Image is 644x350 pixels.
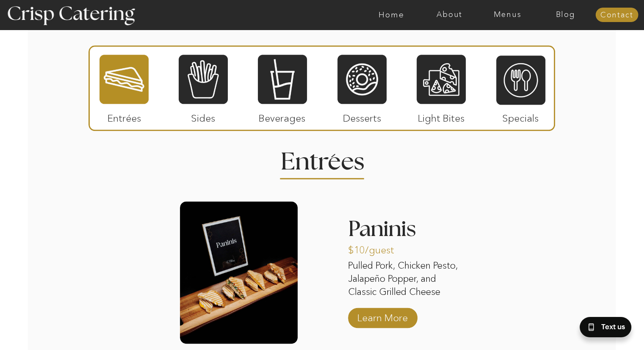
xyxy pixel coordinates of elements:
p: Light Bites [413,104,470,128]
p: Beverages [254,104,310,128]
p: Entrées [96,104,152,128]
p: Desserts [334,104,390,128]
a: Learn More [354,303,411,328]
a: About [420,11,478,19]
a: Home [362,11,420,19]
a: Contact [595,11,638,19]
a: Blog [536,11,594,19]
h3: Paninis [348,218,466,245]
p: Specials [492,104,549,128]
h2: Entrees [281,150,364,167]
a: Menus [478,11,536,19]
p: Sides [175,104,231,128]
p: $10/guest [348,236,404,260]
iframe: podium webchat widget bubble [559,308,644,350]
p: Pulled Pork, Chicken Pesto, Jalapeño Popper, and Classic Grilled Cheese [348,259,466,300]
